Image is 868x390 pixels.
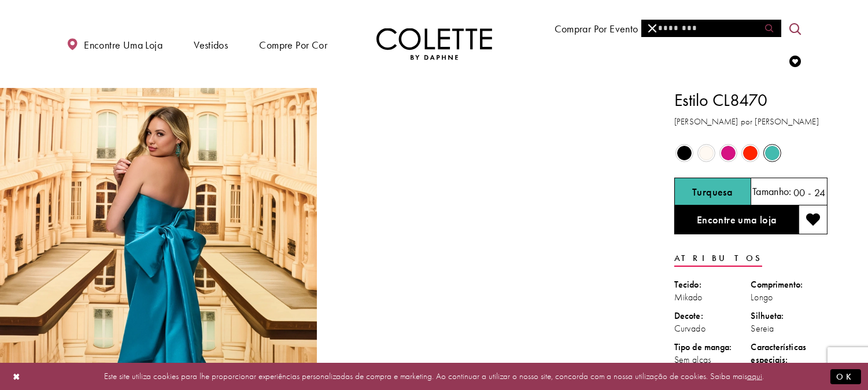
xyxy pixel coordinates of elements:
input: Procurar [641,20,781,37]
button: Enviar diálogo [830,369,861,384]
font: Características especiais: [751,341,807,366]
font: Turquesa [692,186,733,199]
font: Silhueta: [751,310,784,322]
a: Encontre uma loja [64,28,165,61]
a: Encontre uma loja [674,205,799,234]
div: Formulário de pesquisa [641,20,781,37]
font: Vestidos [194,38,228,51]
font: Tecido: [674,278,701,290]
font: OK [836,371,855,382]
font: Tamanho: [752,185,792,198]
font: Longo [751,291,774,303]
font: . [762,370,764,382]
video: Estilo CL8470 Colette by Daphne #1 reprodução automática em loop sem som vídeo [323,88,640,246]
a: aqui [747,370,762,382]
div: Diamante Branco [696,143,716,163]
span: Vestidos [191,28,231,61]
font: Sereia [751,322,774,334]
button: Fechar diálogo [7,366,27,387]
font: Sem alças [674,354,711,366]
font: [PERSON_NAME] por [PERSON_NAME] [674,116,819,127]
font: Mikado [674,291,703,303]
a: Verificar lista de desejos [786,45,804,76]
font: Atributos [674,252,762,264]
font: Encontre uma loja [84,38,162,51]
div: Turquesa [762,143,782,163]
div: Fúcsia [718,143,738,163]
div: O estado dos controles de cores do produto depende do tamanho escolhido [674,142,828,164]
font: Comprar por evento [555,22,638,35]
a: Conheça o designer [667,12,761,45]
button: Adicionar à lista de desejos [799,205,828,234]
button: Enviar pesquisa [758,20,781,37]
img: Colette por Daphne [376,28,492,60]
font: Encontre uma loja [697,213,777,226]
font: Curvado [674,322,706,334]
div: Escarlate [740,143,760,163]
button: Fechar pesquisa [641,20,664,37]
font: Estilo CL8470 [674,89,767,111]
font: Tipo de manga: [674,341,732,353]
font: Comprimento: [751,278,803,290]
h5: Cor escolhida [692,185,733,198]
span: Comprar por evento [552,12,641,45]
span: Compre por cor [257,28,330,61]
font: 00 - 24 [793,186,826,199]
div: Preto [674,143,695,163]
font: Decote: [674,310,703,322]
a: Alternar pesquisa [786,12,804,44]
font: Este site utiliza cookies para lhe proporcionar experiências personalizadas de compra e marketing... [104,370,747,382]
font: Compre por cor [260,38,327,51]
a: Atributos [674,249,762,267]
a: Visite a página inicial [376,28,492,60]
